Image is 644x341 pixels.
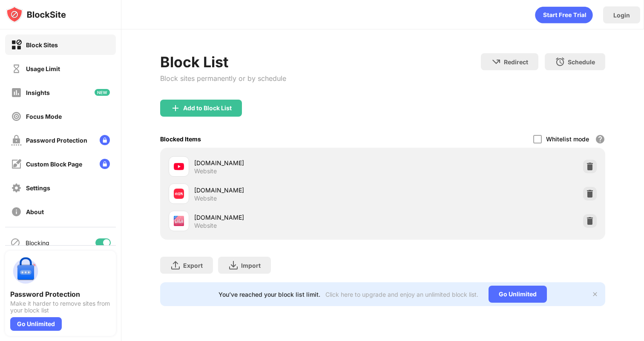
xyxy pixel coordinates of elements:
[325,291,478,298] div: Click here to upgrade and enjoy an unlimited block list.
[613,11,630,19] div: Login
[11,206,22,217] img: about-off.svg
[100,159,110,169] img: lock-menu.svg
[194,195,217,202] div: Website
[26,137,87,144] div: Password Protection
[241,262,261,269] div: Import
[10,290,111,298] div: Password Protection
[95,89,110,96] img: new-icon.svg
[592,291,598,298] img: x-button.svg
[10,300,111,314] div: Make it harder to remove sites from your block list
[11,40,22,50] img: block-on.svg
[194,222,217,229] div: Website
[26,41,58,49] div: Block Sites
[11,63,22,74] img: time-usage-off.svg
[26,184,50,192] div: Settings
[489,286,547,303] div: Go Unlimited
[194,158,383,167] div: [DOMAIN_NAME]
[10,317,62,331] div: Go Unlimited
[183,105,232,112] div: Add to Block List
[26,65,60,72] div: Usage Limit
[174,189,184,199] img: favicons
[6,6,66,23] img: logo-blocksite.svg
[194,167,217,175] div: Website
[10,256,41,287] img: push-password-protection.svg
[546,135,589,143] div: Whitelist mode
[26,160,82,168] div: Custom Block Page
[160,135,201,143] div: Blocked Items
[568,58,595,66] div: Schedule
[194,213,383,222] div: [DOMAIN_NAME]
[218,291,320,298] div: You’ve reached your block list limit.
[535,6,593,23] div: animation
[174,161,184,172] img: favicons
[26,208,44,215] div: About
[100,135,110,145] img: lock-menu.svg
[174,216,184,226] img: favicons
[26,239,49,246] div: Blocking
[26,113,62,120] div: Focus Mode
[10,238,20,248] img: blocking-icon.svg
[160,53,286,71] div: Block List
[11,135,22,146] img: password-protection-off.svg
[183,262,203,269] div: Export
[11,87,22,98] img: insights-off.svg
[11,111,22,122] img: focus-off.svg
[11,183,22,193] img: settings-off.svg
[160,74,286,83] div: Block sites permanently or by schedule
[194,186,383,195] div: [DOMAIN_NAME]
[26,89,50,96] div: Insights
[11,159,22,169] img: customize-block-page-off.svg
[504,58,528,66] div: Redirect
